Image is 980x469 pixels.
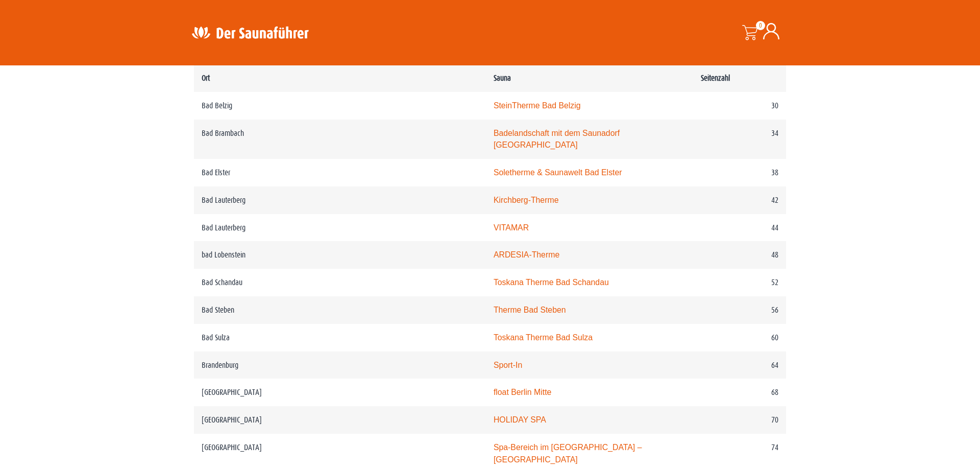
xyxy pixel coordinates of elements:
td: bad Lobenstein [194,241,486,269]
td: Bad Steben [194,296,486,324]
td: Bad Lauterberg [194,214,486,242]
td: 38 [693,159,786,186]
td: 34 [693,120,786,159]
td: [GEOGRAPHIC_DATA] [194,406,486,434]
td: Bad Lauterberg [194,186,486,214]
a: float Berlin Mitte [494,388,551,396]
a: Sport-In [494,361,522,369]
td: 60 [693,324,786,351]
td: Bad Schandau [194,269,486,296]
a: VITAMAR [494,223,529,232]
td: Bad Brambach [194,120,486,159]
a: Kirchberg-Therme [494,196,559,204]
td: 52 [693,269,786,296]
a: Badelandschaft mit dem Saunadorf [GEOGRAPHIC_DATA] [494,129,620,150]
a: SteinTherme Bad Belzig [494,101,581,110]
td: 68 [693,379,786,406]
a: Toskana Therme Bad Schandau [494,278,609,287]
td: 56 [693,296,786,324]
a: Soletherme & Saunawelt Bad Elster [494,168,622,177]
td: Brandenburg [194,351,486,379]
strong: Seitenzahl [701,74,730,82]
td: 30 [693,92,786,120]
a: Toskana Therme Bad Sulza [494,333,593,342]
td: 48 [693,241,786,269]
td: 44 [693,214,786,242]
strong: Ort [202,74,210,82]
a: HOLIDAY SPA [494,415,546,424]
a: Therme Bad Steben [494,306,566,314]
span: 0 [756,21,765,30]
td: 42 [693,186,786,214]
td: Bad Belzig [194,92,486,120]
td: Bad Sulza [194,324,486,351]
td: Bad Elster [194,159,486,186]
td: [GEOGRAPHIC_DATA] [194,379,486,406]
a: Spa-Bereich im [GEOGRAPHIC_DATA] – [GEOGRAPHIC_DATA] [494,443,642,464]
strong: Sauna [494,74,511,82]
td: 70 [693,406,786,434]
a: ARDESIA-Therme [494,250,559,259]
td: 64 [693,351,786,379]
